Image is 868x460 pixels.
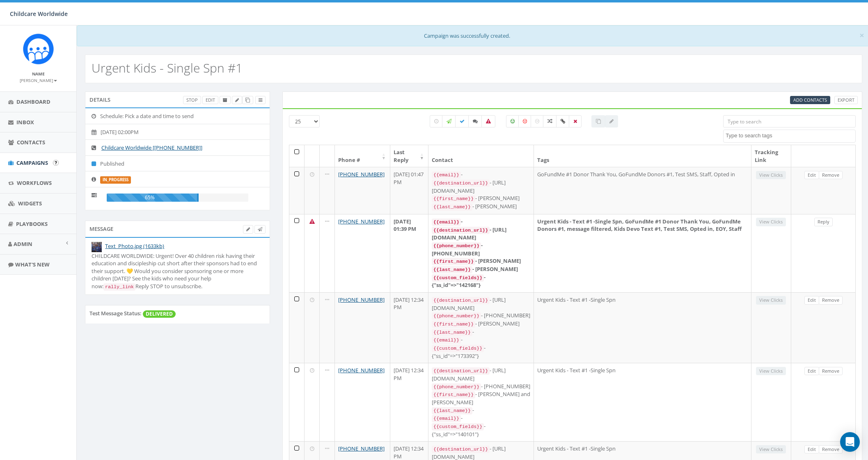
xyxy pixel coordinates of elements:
[432,171,530,179] div: -
[432,180,490,187] code: {{destination_url}}
[804,445,819,454] a: Edit
[569,115,582,128] label: Removed
[432,266,472,273] code: {{last_name}}
[92,161,100,166] i: Published
[10,10,68,18] span: Childcare Worldwide
[14,240,32,248] span: Admin
[790,96,830,105] a: Add Contacts
[432,328,530,336] div: -
[85,108,270,124] li: Schedule: Pick a date and time to send
[531,115,544,128] label: Neutral
[468,115,482,128] label: Replied
[840,432,860,452] div: Open Intercom Messenger
[85,155,270,172] li: Published
[85,91,270,108] div: Details
[543,115,557,128] label: Mixed
[804,171,819,180] a: Edit
[17,179,52,187] span: Workflows
[432,195,475,203] code: {{first_name}}
[432,344,530,360] div: - {"ss_id"=>"173392"}
[92,61,243,75] h2: Urgent Kids - Single Spn #1
[107,194,199,202] div: 65%
[183,96,201,105] a: Stop
[432,423,484,430] code: {{custom_fields}}
[819,445,843,454] a: Remove
[432,203,472,211] code: {{last_name}}
[390,145,428,167] th: Last Reply: activate to sort column ascending
[859,31,864,40] button: Close
[432,241,530,257] div: - [PHONE_NUMBER]
[338,296,385,303] a: [PHONE_NUMBER]
[432,345,484,352] code: {{custom_fields}}
[53,160,59,166] input: Submit
[432,203,530,211] div: - [PERSON_NAME]
[89,310,142,317] label: Test Message Status:
[103,283,135,291] code: rally_link
[143,310,176,318] span: DELIVERED
[432,296,530,312] div: - [URL][DOMAIN_NAME]
[534,214,751,292] td: Urgent Kids - Text #1 -Single Spn, GoFundMe #1 Donor Thank You, GoFundMe Donors #1, message filte...
[432,218,530,226] div: -
[432,367,530,382] div: - [URL][DOMAIN_NAME]
[338,445,385,452] a: [PHONE_NUMBER]
[23,34,54,64] img: Rally_Corp_Icon.png
[432,422,530,438] div: - {"ss_id"=>"140101"}
[432,336,530,344] div: -
[245,97,250,103] span: Clone Campaign
[390,292,428,363] td: [DATE] 12:34 PM
[432,258,475,265] code: {{first_name}}
[432,227,490,234] code: {{destination_url}}
[432,407,472,414] code: {{last_name}}
[556,115,570,128] label: Link Clicked
[442,115,456,128] label: Sending
[338,171,385,178] a: [PHONE_NUMBER]
[17,139,45,146] span: Contacts
[455,115,469,128] label: Delivered
[85,124,270,140] li: [DATE] 02:00PM
[432,194,530,203] div: - [PERSON_NAME]
[518,115,531,128] label: Negative
[259,97,262,103] span: View Campaign Delivery Statistics
[432,274,484,282] code: {{custom_fields}}
[92,114,100,119] i: Schedule: Pick a date and time to send
[432,242,481,250] code: {{phone_number}}
[804,367,819,376] a: Edit
[432,320,530,328] div: - [PERSON_NAME]
[335,145,390,167] th: Phone #: activate to sort column ascending
[859,30,864,41] span: ×
[20,76,57,84] a: [PERSON_NAME]
[481,115,495,128] label: Bounced
[432,406,530,414] div: -
[432,265,530,273] div: - [PERSON_NAME]
[819,367,843,376] a: Remove
[390,363,428,441] td: [DATE] 12:34 PM
[338,218,385,225] a: [PHONE_NUMBER]
[390,214,428,292] td: [DATE] 01:39 PM
[338,367,385,374] a: [PHONE_NUMBER]
[534,167,751,214] td: GoFundMe #1 Donor Thank You, GoFundMe Donors #1, Test SMS, Staff, Opted in
[432,273,530,289] div: - {"ss_id"=>"142168"}
[432,391,475,399] code: {{first_name}}
[534,145,751,167] th: Tags
[814,218,833,226] a: Reply
[85,221,270,237] div: Message
[16,98,50,105] span: Dashboard
[432,383,530,391] div: - [PHONE_NUMBER]
[432,171,461,179] code: {{email}}
[432,367,490,375] code: {{destination_url}}
[432,312,530,320] div: - [PHONE_NUMBER]
[223,97,227,103] span: Archive Campaign
[246,226,250,232] span: Edit Campaign Body
[258,226,262,232] span: Send Test Message
[432,312,481,320] code: {{phone_number}}
[726,132,855,139] textarea: Search
[432,219,461,226] code: {{email}}
[793,97,827,103] span: Add Contacts
[432,414,530,422] div: -
[819,296,843,305] a: Remove
[18,200,42,207] span: Widgets
[432,179,530,194] div: - [URL][DOMAIN_NAME]
[432,321,475,328] code: {{first_name}}
[432,446,490,453] code: {{destination_url}}
[432,390,530,406] div: - [PERSON_NAME] and [PERSON_NAME]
